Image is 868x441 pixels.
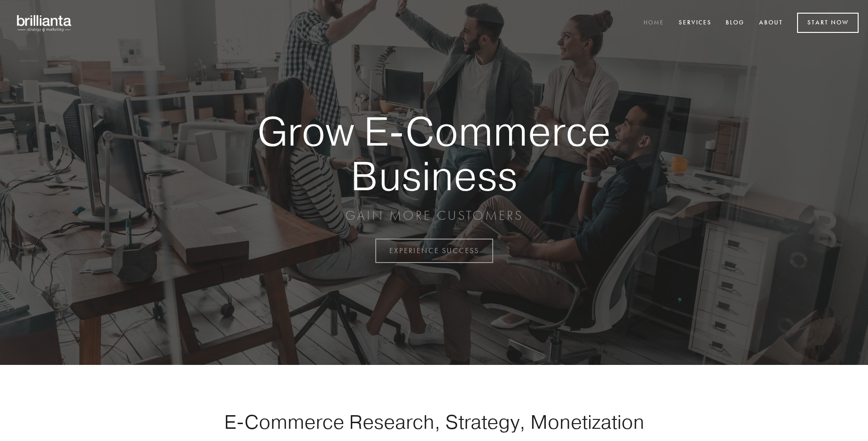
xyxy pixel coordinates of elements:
a: About [753,15,789,31]
a: Home [637,15,670,31]
strong: Grow E-Commerce Business [225,109,643,198]
a: Services [673,15,718,31]
p: GAIN MORE CUSTOMERS [225,207,643,224]
h1: E-Commerce Research, Strategy, Monetization [194,410,674,433]
a: Blog [720,15,751,31]
img: brillianta - research, strategy, marketing [9,9,80,37]
a: Start Now [797,13,859,33]
a: EXPERIENCE SUCCESS [375,239,493,263]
